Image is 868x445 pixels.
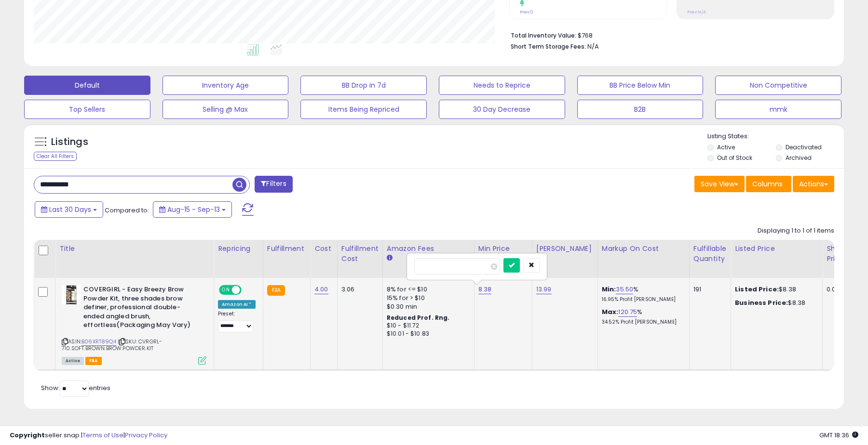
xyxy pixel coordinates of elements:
[717,154,752,162] label: Out of Stock
[218,311,256,332] div: Preset:
[478,285,492,294] a: 8.38
[693,244,727,264] div: Fulfillable Quantity
[240,286,256,294] span: OFF
[62,338,162,352] span: | SKU: CVRGRL-710.SOFT.BROWN.BROW.POWDER.KIT
[62,285,81,304] img: 41BEr3c0MeL._SL40_.jpg
[577,100,704,119] button: B2B
[735,285,779,294] b: Listed Price:
[439,100,565,119] button: 30 Day Decrease
[746,176,791,192] button: Columns
[715,76,841,95] button: Non Competitive
[220,286,232,294] span: ON
[827,244,846,264] div: Ship Price
[163,76,289,95] button: Inventory Age
[602,244,685,254] div: Markup on Cost
[167,205,220,214] span: Aug-15 - Sep-13
[49,205,91,214] span: Last 30 Days
[387,244,470,254] div: Amazon Fees
[341,244,379,264] div: Fulfillment Cost
[85,357,102,365] span: FBA
[300,100,427,119] button: Items Being Repriced
[597,240,689,278] th: The percentage added to the cost of goods (COGS) that forms the calculator for Min & Max prices.
[255,176,292,193] button: Filters
[51,135,88,149] h5: Listings
[694,176,745,192] button: Save View
[511,29,827,40] li: $768
[387,302,467,311] div: $0.30 min
[300,76,427,95] button: BB Drop in 7d
[715,100,841,119] button: mmk
[62,357,84,365] span: All listings currently available for purchase on Amazon
[827,285,842,294] div: 0.00
[786,154,812,162] label: Archived
[602,307,619,316] b: Max:
[218,300,256,309] div: Amazon AI *
[602,296,682,303] p: 16.95% Profit [PERSON_NAME]
[34,152,77,161] div: Clear All Filters
[819,431,858,440] span: 2025-10-14 18:36 GMT
[153,201,232,218] button: Aug-15 - Sep-13
[24,76,150,95] button: Default
[82,431,123,440] a: Terms of Use
[341,285,375,294] div: 3.06
[536,244,594,254] div: [PERSON_NAME]
[10,431,45,440] strong: Copyright
[83,285,201,332] b: COVERGIRL - Easy Breezy Brow Powder Kit, three shades brow definer, professional double-ended ang...
[707,132,843,141] p: Listing States:
[758,226,834,236] div: Displaying 1 to 1 of 1 items
[511,42,586,51] b: Short Term Storage Fees:
[267,244,306,254] div: Fulfillment
[618,307,637,317] a: 120.75
[387,285,467,294] div: 8% for <= $10
[41,383,110,393] span: Show: entries
[387,254,393,262] small: Amazon Fees.
[735,298,788,307] b: Business Price:
[35,201,103,218] button: Last 30 Days
[693,285,723,294] div: 191
[735,285,815,294] div: $8.38
[602,319,682,326] p: 34.52% Profit [PERSON_NAME]
[602,308,682,326] div: %
[218,244,259,254] div: Repricing
[735,244,818,254] div: Listed Price
[786,143,822,151] label: Deactivated
[439,76,565,95] button: Needs to Reprice
[59,244,210,254] div: Title
[24,100,150,119] button: Top Sellers
[520,9,533,15] small: Prev: 0
[478,244,528,254] div: Min Price
[577,76,704,95] button: BB Price Below Min
[163,100,289,119] button: Selling @ Max
[125,431,167,440] a: Privacy Policy
[387,330,467,338] div: $10.01 - $10.83
[536,285,552,294] a: 13.99
[717,143,735,151] label: Active
[387,294,467,302] div: 15% for > $10
[314,244,333,254] div: Cost
[511,31,576,39] b: Total Inventory Value:
[587,42,599,51] span: N/A
[81,338,116,346] a: B06XRT89Q4
[105,206,149,215] span: Compared to:
[602,285,682,303] div: %
[602,285,616,294] b: Min:
[752,179,783,189] span: Columns
[735,299,815,307] div: $8.38
[387,322,467,330] div: $10 - $11.72
[267,285,285,296] small: FBA
[314,285,328,294] a: 4.00
[616,285,633,294] a: 35.50
[687,9,706,15] small: Prev: N/A
[387,314,450,322] b: Reduced Prof. Rng.
[793,176,834,192] button: Actions
[62,285,206,364] div: ASIN:
[10,431,167,440] div: seller snap | |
